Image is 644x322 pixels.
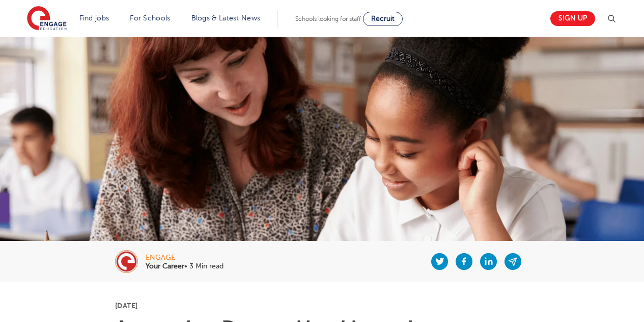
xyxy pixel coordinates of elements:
span: Recruit [371,15,395,22]
a: For Schools [130,14,170,22]
p: • 3 Min read [146,263,223,270]
a: Blogs & Latest News [191,14,261,22]
a: Recruit [363,12,403,26]
div: engage [146,254,223,261]
img: Engage Education [27,6,67,32]
span: Schools looking for staff [295,15,361,22]
a: Sign up [550,11,595,26]
a: Find jobs [79,14,109,22]
b: Your Career [146,262,184,270]
p: [DATE] [115,302,529,309]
